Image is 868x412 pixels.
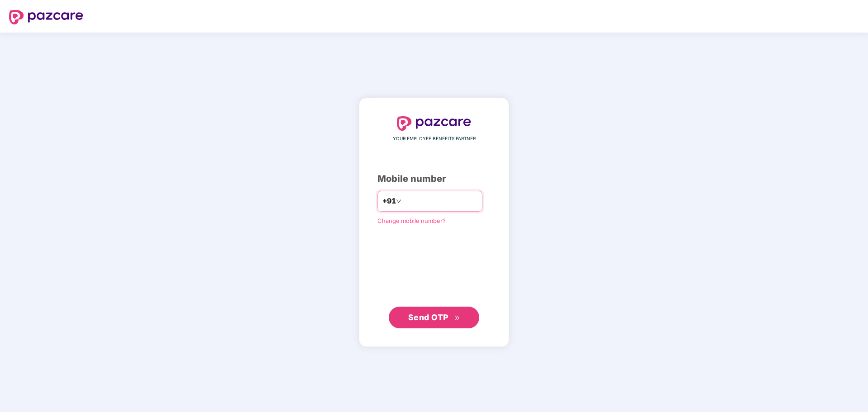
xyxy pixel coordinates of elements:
[377,217,446,224] a: Change mobile number?
[454,315,460,321] span: double-right
[393,135,476,142] span: YOUR EMPLOYEE BENEFITS PARTNER
[408,313,448,322] span: Send OTP
[377,172,491,186] div: Mobile number
[382,195,396,207] span: +91
[397,116,471,131] img: logo
[389,307,479,328] button: Send OTPdouble-right
[396,199,401,204] span: down
[9,10,83,24] img: logo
